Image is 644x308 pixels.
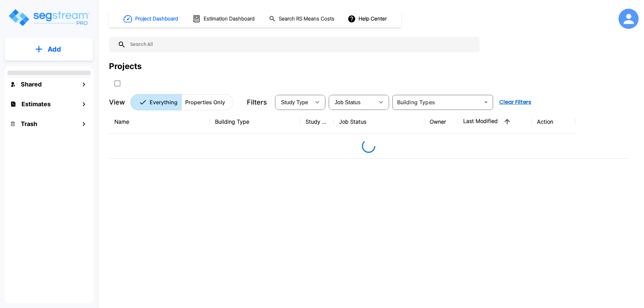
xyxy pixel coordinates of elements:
[204,15,255,23] h1: Estimation Dashboard
[8,8,90,27] img: Logo
[532,110,575,134] th: Action
[266,12,338,25] button: Search RS Means Costs
[126,37,476,52] input: Search All
[424,110,458,134] th: Owner
[346,12,389,25] button: Help Center
[109,97,125,107] p: View
[190,12,258,26] button: Estimation Dashboard
[481,98,491,107] button: Open
[121,11,182,26] button: Project Dashboard
[335,100,361,105] span: Job Status
[109,110,210,134] th: Name
[48,44,61,54] p: Add
[330,93,374,112] div: Select
[130,94,181,110] button: Everything
[21,100,51,109] h1: Estimates
[181,94,233,110] button: Properties Only
[111,77,124,90] button: SelectAll
[109,60,142,72] div: Projects
[130,94,233,110] div: Platform
[458,110,532,134] th: Last Modified
[279,15,334,23] h1: Search RS Means Costs
[21,119,37,128] h1: Trash
[276,93,311,112] div: Select
[334,110,424,134] th: Job Status
[5,40,93,59] button: Add
[210,110,300,134] th: Building Type
[135,15,178,23] h1: Project Dashboard
[21,80,42,89] h1: Shared
[300,110,334,134] th: Study Type
[185,98,225,106] p: Properties Only
[150,98,177,106] p: Everything
[247,97,267,107] p: Filters
[281,100,308,105] span: Study Type
[394,98,480,107] input: Building Types
[496,96,534,109] button: Clear Filters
